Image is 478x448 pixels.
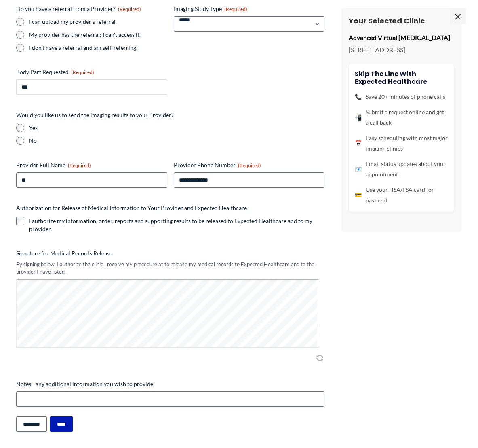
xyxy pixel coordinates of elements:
li: Use your HSA/FSA card for payment [355,185,448,206]
div: By signing below, I authorize the clinic I receive my procedure at to release my medical records ... [16,261,324,276]
span: (Required) [224,6,247,12]
p: Advanced Virtual [MEDICAL_DATA] [349,32,454,44]
span: 💳 [355,190,362,200]
label: Provider Full Name [16,161,167,169]
li: Easy scheduling with most major imaging clinics [355,133,448,154]
span: (Required) [68,162,91,168]
li: Submit a request online and get a call back [355,107,448,128]
li: Email status updates about your appointment [355,159,448,180]
label: Provider Phone Number [174,161,325,169]
label: Yes [29,124,324,132]
label: Signature for Medical Records Release [16,249,324,257]
li: Save 20+ minutes of phone calls [355,91,448,102]
legend: Would you like us to send the imaging results to your Provider? [16,111,174,119]
span: (Required) [118,6,141,12]
label: I don't have a referral and am self-referring. [29,44,167,52]
span: 📅 [355,138,362,149]
span: 📲 [355,112,362,123]
img: Clear Signature [315,354,324,362]
span: 📞 [355,91,362,102]
label: Body Part Requested [16,68,167,76]
h3: Your Selected Clinic [349,16,454,25]
label: I can upload my provider's referral. [29,18,167,26]
legend: Do you have a referral from a Provider? [16,5,141,13]
span: (Required) [238,162,261,168]
label: I authorize my information, order, reports and supporting results to be released to Expected Heal... [29,217,324,233]
label: Notes - any additional information you wish to provide [16,380,324,388]
label: My provider has the referral; I can't access it. [29,31,167,39]
span: (Required) [71,69,94,75]
span: × [450,8,466,24]
label: No [29,137,324,145]
legend: Authorization for Release of Medical Information to Your Provider and Expected Healthcare [16,204,247,212]
p: [STREET_ADDRESS] [349,44,454,56]
h4: Skip the line with Expected Healthcare [355,70,448,85]
label: Imaging Study Type [174,5,325,13]
span: 📧 [355,164,362,174]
